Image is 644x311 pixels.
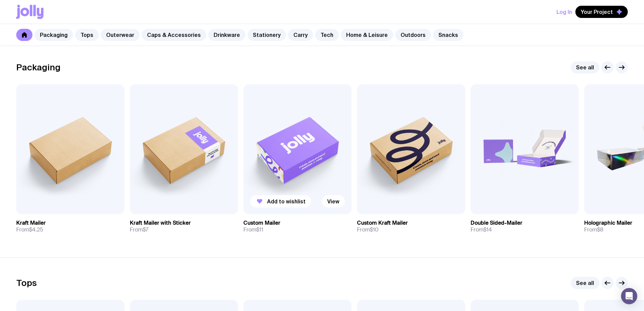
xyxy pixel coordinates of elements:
[208,29,245,41] a: Drinkware
[322,195,345,207] a: View
[142,29,206,41] a: Caps & Accessories
[433,29,463,41] a: Snacks
[315,29,339,41] a: Tech
[357,214,465,239] a: Custom Kraft MailerFrom$10
[556,6,572,18] button: Log In
[16,220,46,226] h3: Kraft Mailer
[130,214,238,239] a: Kraft Mailer with StickerFrom$7
[395,29,431,41] a: Outdoors
[243,214,352,239] a: Custom MailerFrom$11
[575,6,628,18] button: Your Project
[16,226,43,233] span: From
[571,61,599,73] a: See all
[483,226,492,233] span: $14
[16,214,124,239] a: Kraft MailerFrom$4.25
[597,226,603,233] span: $8
[357,220,408,226] h3: Custom Kraft Mailer
[75,29,99,41] a: Tops
[581,8,613,15] span: Your Project
[101,29,140,41] a: Outerwear
[256,226,263,233] span: $11
[471,214,579,239] a: Double Sided-MailerFrom$14
[288,29,313,41] a: Carry
[267,198,306,205] span: Add to wishlist
[16,278,37,288] h2: Tops
[247,29,286,41] a: Stationery
[571,277,599,289] a: See all
[34,29,73,41] a: Packaging
[584,226,603,233] span: From
[130,220,191,226] h3: Kraft Mailer with Sticker
[243,226,263,233] span: From
[341,29,393,41] a: Home & Leisure
[243,220,280,226] h3: Custom Mailer
[471,226,492,233] span: From
[143,226,148,233] span: $7
[370,226,379,233] span: $10
[29,226,43,233] span: $4.25
[621,288,637,304] div: Open Intercom Messenger
[250,195,311,207] button: Add to wishlist
[130,226,148,233] span: From
[471,220,522,226] h3: Double Sided-Mailer
[16,62,61,72] h2: Packaging
[357,226,379,233] span: From
[584,220,632,226] h3: Holographic Mailer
